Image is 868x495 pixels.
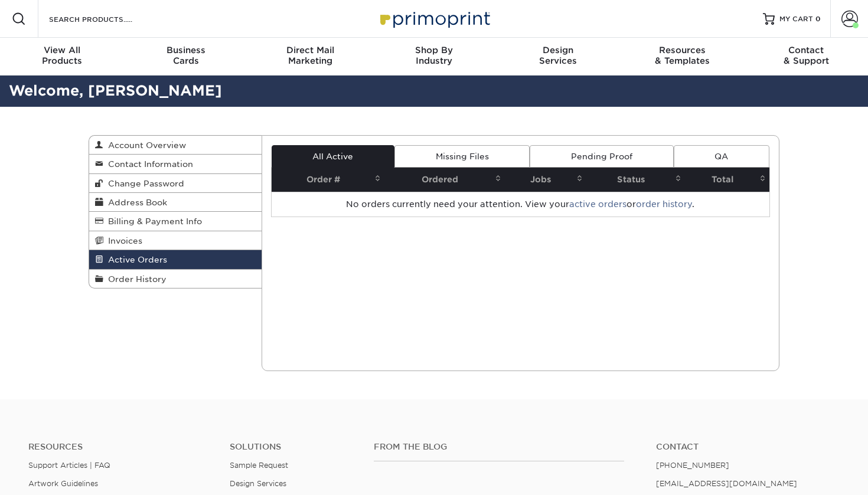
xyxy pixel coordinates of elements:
span: Shop By [372,45,496,55]
div: Cards [124,45,248,66]
a: Active Orders [89,250,262,269]
a: Change Password [89,174,262,193]
span: Order History [103,274,167,284]
span: Account Overview [103,140,186,150]
a: Contact& Support [744,38,868,76]
a: Order History [89,270,262,288]
td: No orders currently need your attention. View your or . [272,192,770,217]
span: Active Orders [103,255,167,264]
a: Contact Information [89,155,262,173]
iframe: Google Customer Reviews [3,459,100,491]
span: Contact [744,45,868,55]
a: Resources& Templates [620,38,744,76]
a: Account Overview [89,136,262,155]
th: Jobs [505,168,586,192]
span: Billing & Payment Info [103,217,202,226]
a: [EMAIL_ADDRESS][DOMAIN_NAME] [656,479,797,488]
span: Business [124,45,248,55]
span: Direct Mail [248,45,372,55]
span: Change Password [103,179,184,188]
th: Ordered [384,168,505,192]
a: All Active [272,145,394,168]
a: BusinessCards [124,38,248,76]
a: Contact [656,442,840,452]
a: [PHONE_NUMBER] [656,461,729,470]
div: Industry [372,45,496,66]
a: Shop ByIndustry [372,38,496,76]
a: order history [636,199,692,209]
span: Address Book [103,198,167,207]
span: 0 [815,15,821,23]
img: Primoprint [375,6,493,31]
span: MY CART [779,14,813,24]
a: Address Book [89,193,262,212]
th: Status [586,168,685,192]
a: Billing & Payment Info [89,212,262,231]
a: Invoices [89,231,262,250]
a: Pending Proof [530,145,673,168]
th: Total [685,168,769,192]
span: Design [496,45,620,55]
a: QA [674,145,769,168]
span: Contact Information [103,159,193,169]
h4: Resources [28,442,212,452]
a: Sample Request [230,461,288,470]
a: Missing Files [394,145,530,168]
a: active orders [569,199,626,209]
h4: Solutions [230,442,356,452]
h4: From the Blog [374,442,624,452]
a: DesignServices [496,38,620,76]
th: Order # [272,168,384,192]
input: SEARCH PRODUCTS..... [48,12,163,26]
div: Marketing [248,45,372,66]
a: Direct MailMarketing [248,38,372,76]
span: Resources [620,45,744,55]
a: Design Services [230,479,286,488]
div: & Templates [620,45,744,66]
span: Invoices [103,236,142,245]
div: & Support [744,45,868,66]
div: Services [496,45,620,66]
